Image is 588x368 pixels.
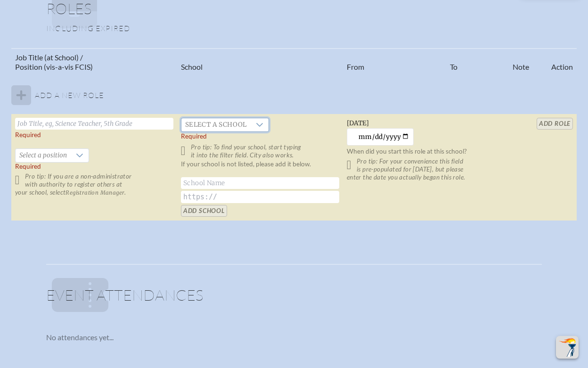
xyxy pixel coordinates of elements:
[46,24,542,33] p: Including expired
[446,49,509,76] th: To
[558,338,577,357] img: To the top
[347,119,369,127] span: [DATE]
[46,287,542,310] h1: Event Attendances
[509,49,533,76] th: Note
[343,49,446,76] th: From
[46,333,542,342] p: No attendances yet...
[556,336,579,359] button: Scroll Top
[181,132,207,140] label: Required
[15,118,173,130] input: Job Title, eg, Science Teacher, 5th Grade
[46,1,542,24] h1: Roles
[15,131,41,139] label: Required
[65,189,124,196] span: Registration Manager
[16,149,71,162] span: Select a position
[533,49,577,76] th: Action
[347,157,505,181] p: Pro tip: For your convenience this field is pre-populated for [DATE], but please enter the date y...
[15,172,173,196] p: Pro tip: If you are a non-administrator with authority to register others at your school, select .
[181,118,251,131] span: Select a school
[347,147,505,155] p: When did you start this role at this school?
[181,191,339,203] input: https://
[181,160,311,176] label: If your school is not listed, please add it below.
[15,163,41,170] span: Required
[181,143,339,159] p: Pro tip: To find your school, start typing it into the filter field. City also works.
[181,177,339,189] input: School Name
[11,49,177,76] th: Job Title (at School) / Position (vis-a-vis FCIS)
[177,49,343,76] th: School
